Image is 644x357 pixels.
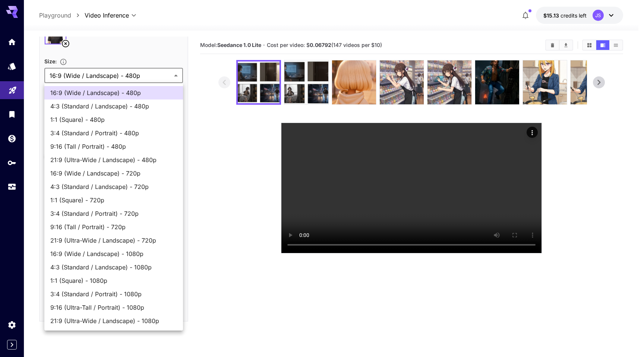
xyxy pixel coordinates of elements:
span: 3:4 (Standard / Portrait) - 480p [50,129,177,138]
span: 21:9 (Ultra-Wide / Landscape) - 1080p [50,316,177,325]
span: 1:1 (Square) - 480p [50,115,177,124]
span: 3:4 (Standard / Portrait) - 720p [50,209,177,218]
span: 21:9 (Ultra-Wide / Landscape) - 720p [50,236,177,245]
span: 4:3 (Standard / Landscape) - 720p [50,182,177,191]
span: 16:9 (Wide / Landscape) - 480p [50,88,177,97]
span: 1:1 (Square) - 1080p [50,276,177,285]
span: 9:16 (Ultra-Tall / Portrait) - 1080p [50,303,177,312]
span: 4:3 (Standard / Landscape) - 1080p [50,263,177,272]
span: 16:9 (Wide / Landscape) - 1080p [50,249,177,258]
span: 16:9 (Wide / Landscape) - 720p [50,169,177,178]
span: 3:4 (Standard / Portrait) - 1080p [50,290,177,298]
span: 21:9 (Ultra-Wide / Landscape) - 480p [50,155,177,164]
span: 9:16 (Tall / Portrait) - 480p [50,142,177,151]
span: 4:3 (Standard / Landscape) - 480p [50,102,177,111]
span: 9:16 (Tall / Portrait) - 720p [50,222,177,231]
span: 1:1 (Square) - 720p [50,196,177,205]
